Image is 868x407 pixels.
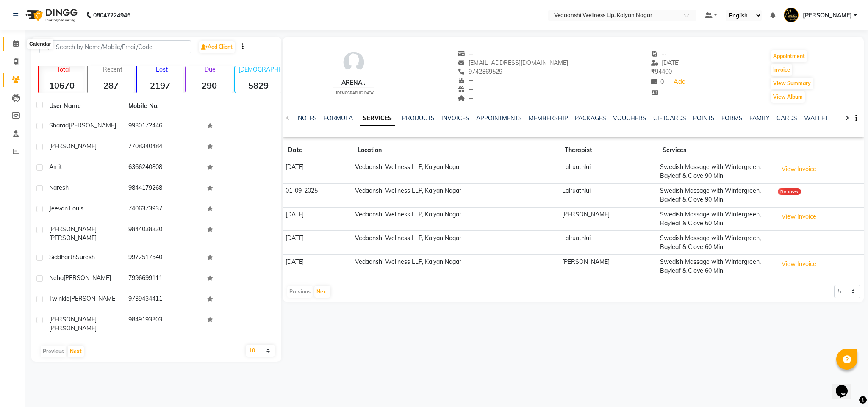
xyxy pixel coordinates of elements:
[283,255,353,278] td: [DATE]
[123,289,202,310] td: 9739434411
[69,122,116,129] span: [PERSON_NAME]
[771,78,813,89] button: View Summary
[402,114,435,122] a: PRODUCTS
[804,114,828,122] a: WALLET
[529,114,568,122] a: MEMBERSHIP
[91,66,134,73] p: Recent
[123,178,202,199] td: 9844179268
[44,97,123,116] th: User Name
[341,50,366,75] img: avatar
[651,68,655,75] span: ₹
[49,163,62,171] span: Amit
[352,231,560,255] td: Vedaanshi Wellness LLP, Kalyan Nagar
[22,3,80,27] img: logo
[123,269,202,289] td: 7996699111
[458,94,474,102] span: --
[49,205,68,212] span: Jeevan
[68,205,83,212] span: .louis
[49,142,97,150] span: [PERSON_NAME]
[49,184,69,191] span: Naresh
[88,80,134,91] strong: 287
[27,39,53,49] div: Calendar
[283,160,353,184] td: [DATE]
[123,116,202,137] td: 9930172446
[123,97,202,116] th: Mobile No.
[352,183,560,207] td: Vedaanshi Wellness LLP, Kalyan Nagar
[140,66,183,73] p: Lost
[336,91,374,95] span: [DEMOGRAPHIC_DATA]
[651,50,667,58] span: --
[721,114,743,122] a: FORMS
[235,80,282,91] strong: 5829
[123,158,202,178] td: 6366240808
[458,86,474,93] span: --
[283,183,353,207] td: 01-09-2025
[560,231,657,255] td: Lalruathlui
[68,346,84,357] button: Next
[672,76,687,88] a: Add
[123,248,202,269] td: 9972517540
[49,253,76,261] span: Siddharth
[749,114,770,122] a: FAMILY
[93,3,130,27] b: 08047224946
[657,255,775,278] td: Swedish Massage with Wintergreen, Bayleaf & Clove 60 Min
[123,310,202,338] td: 9849193303
[49,122,69,129] span: Sharad
[314,286,330,298] button: Next
[39,80,85,91] strong: 10670
[803,11,852,20] span: [PERSON_NAME]
[651,78,664,86] span: 0
[298,114,317,122] a: NOTES
[657,141,775,160] th: Services
[778,163,820,176] button: View Invoice
[64,274,111,282] span: [PERSON_NAME]
[39,40,191,53] input: Search by Name/Mobile/Email/Code
[352,255,560,278] td: Vedaanshi Wellness LLP, Kalyan Nagar
[657,231,775,255] td: Swedish Massage with Wintergreen, Bayleaf & Clove 60 Min
[771,50,807,62] button: Appointment
[784,8,799,22] img: Ashik
[49,225,97,233] span: [PERSON_NAME]
[778,257,820,271] button: View Invoice
[360,111,395,126] a: SERVICES
[188,66,233,73] p: Due
[137,80,183,91] strong: 2197
[352,141,560,160] th: Location
[76,253,95,261] span: Suresh
[123,137,202,158] td: 7708340484
[653,114,686,122] a: GIFTCARDS
[657,160,775,184] td: Swedish Massage with Wintergreen, Bayleaf & Clove 90 Min
[333,78,374,87] div: Arena .
[771,91,805,103] button: View Album
[42,66,85,73] p: Total
[238,66,282,73] p: [DEMOGRAPHIC_DATA]
[458,59,568,66] span: [EMAIL_ADDRESS][DOMAIN_NAME]
[123,199,202,220] td: 7406373937
[49,324,97,332] span: [PERSON_NAME]
[657,183,775,207] td: Swedish Massage with Wintergreen, Bayleaf & Clove 90 Min
[49,316,97,323] span: [PERSON_NAME]
[832,373,860,399] iframe: chat widget
[458,68,502,75] span: 9742869529
[352,207,560,231] td: Vedaanshi Wellness LLP, Kalyan Nagar
[458,50,474,58] span: --
[778,210,820,223] button: View Invoice
[771,64,792,76] button: Invoice
[693,114,715,122] a: POINTS
[199,41,235,53] a: Add Client
[613,114,646,122] a: VOUCHERS
[49,274,64,282] span: Neha
[651,68,672,75] span: 94400
[283,207,353,231] td: [DATE]
[560,183,657,207] td: Lalruathlui
[476,114,522,122] a: APPOINTMENTS
[186,80,233,91] strong: 290
[49,234,97,242] span: [PERSON_NAME]
[324,114,353,122] a: FORMULA
[560,141,657,160] th: Therapist
[560,207,657,231] td: [PERSON_NAME]
[441,114,469,122] a: INVOICES
[778,188,801,195] div: No show
[657,207,775,231] td: Swedish Massage with Wintergreen, Bayleaf & Clove 60 Min
[560,160,657,184] td: Lalruathlui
